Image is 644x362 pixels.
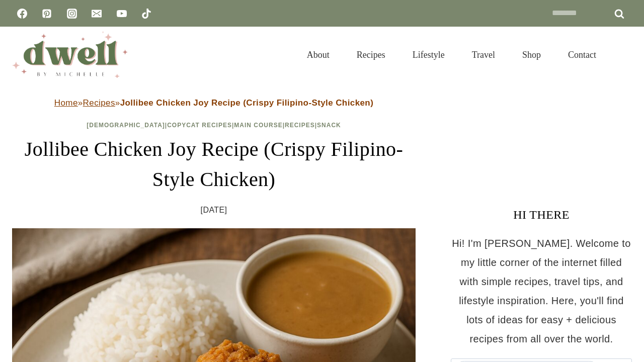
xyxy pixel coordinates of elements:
a: Recipes [83,98,115,108]
a: Recipes [343,37,399,72]
h3: HI THERE [451,206,632,224]
time: [DATE] [201,203,227,218]
nav: Primary Navigation [293,37,610,72]
a: Facebook [12,4,32,24]
a: YouTube [112,4,132,24]
a: Copycat Recipes [167,122,232,129]
a: Pinterest [37,4,57,24]
a: Home [54,98,78,108]
a: Email [87,4,107,24]
a: Snack [317,122,341,129]
a: Main Course [234,122,282,129]
a: Travel [458,37,509,72]
a: TikTok [136,4,156,24]
h1: Jollibee Chicken Joy Recipe (Crispy Filipino-Style Chicken) [12,134,416,195]
span: » » [54,98,373,108]
a: Recipes [285,122,315,129]
a: [DEMOGRAPHIC_DATA] [87,122,165,129]
button: View Search Form [615,46,632,63]
a: Instagram [62,4,82,24]
a: Lifestyle [399,37,458,72]
a: Shop [509,37,554,72]
a: About [293,37,343,72]
span: | | | | [87,122,341,129]
a: Contact [554,37,610,72]
p: Hi! I'm [PERSON_NAME]. Welcome to my little corner of the internet filled with simple recipes, tr... [451,234,632,348]
img: DWELL by michelle [12,32,128,78]
strong: Jollibee Chicken Joy Recipe (Crispy Filipino-Style Chicken) [120,98,374,108]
